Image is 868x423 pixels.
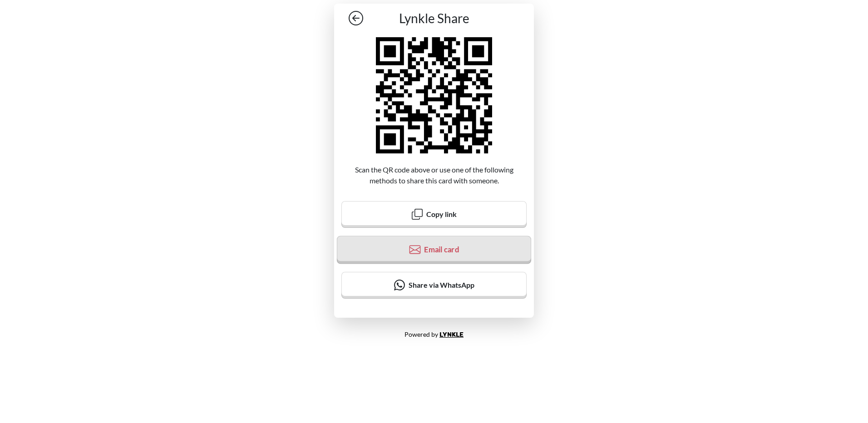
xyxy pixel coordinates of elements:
[337,236,531,264] button: Email card
[404,330,464,338] small: Powered by
[409,280,474,289] span: Share via WhatsApp
[426,210,457,218] span: Copy link
[341,153,527,186] p: Scan the QR code above or use one of the following methods to share this card with someone.
[439,331,464,339] a: Lynkle
[341,272,527,299] button: Share via WhatsApp
[341,11,527,26] a: Lynkle Share
[424,245,459,254] span: Email card
[341,201,527,228] button: Copy link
